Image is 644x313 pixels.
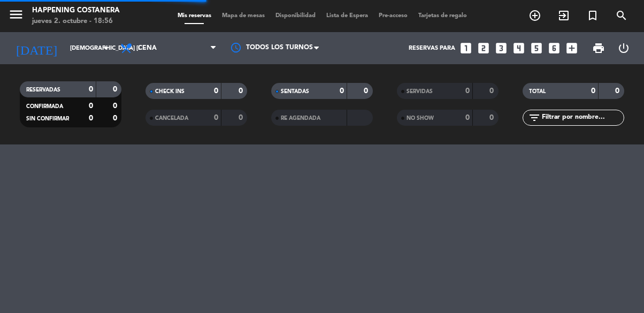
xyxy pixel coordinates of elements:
i: exit_to_app [557,9,570,22]
strong: 0 [239,87,245,95]
div: jueves 2. octubre - 18:56 [32,16,120,27]
i: looks_one [459,41,473,55]
strong: 0 [489,87,496,95]
span: Mis reservas [172,13,217,19]
span: SERVIDAS [407,89,433,94]
span: Tarjetas de regalo [413,13,472,19]
strong: 0 [465,114,470,121]
i: add_circle_outline [528,9,541,22]
strong: 0 [340,87,344,95]
strong: 0 [214,114,218,121]
span: CHECK INS [155,89,185,94]
span: Reservas para [409,45,455,52]
i: filter_list [528,111,541,124]
i: add_box [565,41,579,55]
strong: 0 [214,87,218,95]
span: TOTAL [529,89,546,94]
strong: 0 [239,114,245,121]
strong: 0 [489,114,496,121]
strong: 0 [465,87,470,95]
span: NO SHOW [407,116,434,121]
strong: 0 [89,114,93,122]
span: Disponibilidad [270,13,321,19]
span: RE AGENDADA [281,116,320,121]
i: power_settings_new [617,42,630,55]
strong: 0 [113,86,119,93]
strong: 0 [591,87,595,95]
i: looks_3 [494,41,508,55]
strong: 0 [364,87,370,95]
i: arrow_drop_down [99,42,112,55]
i: menu [8,6,24,22]
strong: 0 [615,87,622,95]
i: looks_4 [512,41,526,55]
span: SIN CONFIRMAR [26,116,69,121]
i: search [615,9,628,22]
span: Lista de Espera [321,13,373,19]
span: print [592,42,605,55]
div: Happening Costanera [32,5,120,16]
span: Cena [138,44,157,52]
strong: 0 [113,114,119,122]
strong: 0 [89,102,93,110]
i: looks_two [477,41,490,55]
i: looks_6 [547,41,561,55]
strong: 0 [113,102,119,110]
strong: 0 [89,86,93,93]
span: RESERVADAS [26,87,60,93]
input: Filtrar por nombre... [541,112,624,124]
div: LOG OUT [611,32,636,64]
i: [DATE] [8,36,65,60]
span: CONFIRMADA [26,104,63,109]
button: menu [8,6,24,26]
i: turned_in_not [586,9,599,22]
i: looks_5 [530,41,543,55]
span: SENTADAS [281,89,309,94]
span: Mapa de mesas [217,13,270,19]
span: Pre-acceso [373,13,413,19]
span: CANCELADA [155,116,188,121]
